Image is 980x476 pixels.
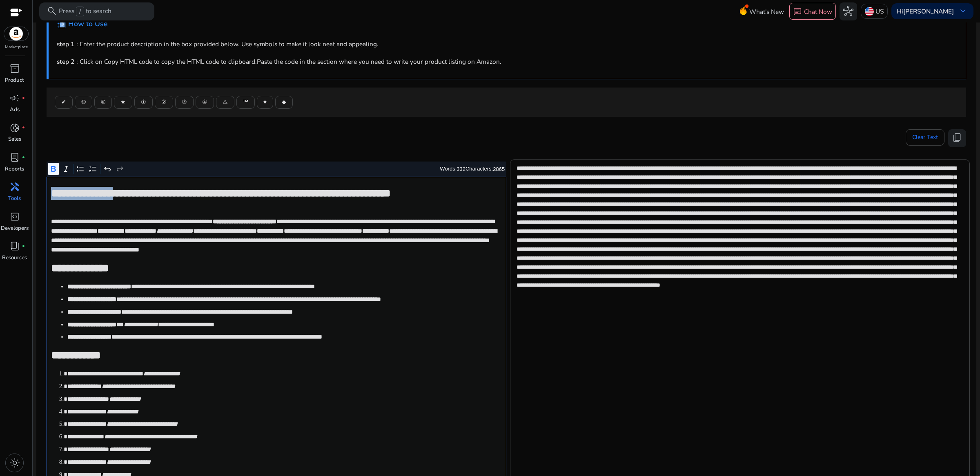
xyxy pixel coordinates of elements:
span: chat [793,7,802,16]
span: fiber_manual_record [22,156,25,159]
button: ① [134,96,153,109]
button: ® [94,96,112,109]
span: ◆ [282,98,286,106]
p: Reports [5,165,24,173]
span: hub [843,6,853,16]
b: [PERSON_NAME] [903,7,954,16]
div: Words: Characters: [440,164,505,174]
p: Press to search [59,7,111,16]
p: Sales [8,135,21,144]
button: ② [155,96,173,109]
p: Developers [1,225,29,233]
span: ① [141,98,146,106]
span: What's New [749,4,784,19]
span: search [47,6,57,16]
b: step 2 [57,57,74,66]
span: ③ [182,98,187,106]
p: Chat Now [804,7,832,16]
button: ◆ [275,96,293,109]
button: ⚠ [216,96,234,109]
span: ™ [243,98,248,106]
span: Clear Text [912,129,938,146]
span: ⚠ [223,98,228,106]
p: Product [5,76,24,85]
p: Ads [10,106,20,114]
span: ♥ [263,98,267,106]
button: chatChat Now [789,3,835,20]
span: / [76,7,84,16]
h4: How to Use [68,20,107,28]
b: step 1 [57,40,74,48]
p: : Enter the product description in the box provided below. Use symbols to make it look neat and a... [57,39,958,49]
button: ③ [175,96,194,109]
button: ✔ [55,96,73,109]
button: Clear Text [906,129,944,146]
span: lab_profile [9,152,20,163]
label: 2865 [493,166,505,172]
img: us.svg [865,7,874,16]
button: ★ [114,96,132,109]
span: ® [101,98,105,106]
div: Editor toolbar [47,162,506,177]
span: ✔ [61,98,66,106]
span: content_copy [952,132,962,143]
p: Tools [8,195,21,203]
img: amazon.svg [4,27,29,40]
span: fiber_manual_record [22,97,25,100]
p: US [875,4,884,18]
label: 332 [457,166,465,172]
span: © [81,98,86,106]
button: © [75,96,92,109]
button: ④ [196,96,214,109]
p: : Click on Copy HTML code to copy the HTML code to clipboard.Paste the code in the section where ... [57,57,958,66]
span: keyboard_arrow_down [958,6,968,16]
span: ④ [202,98,207,106]
p: Resources [2,254,27,262]
button: hub [840,2,857,20]
span: code_blocks [9,211,20,222]
button: ™ [236,96,255,109]
span: book_4 [9,241,20,251]
span: fiber_manual_record [22,245,25,248]
button: content_copy [948,129,966,147]
span: light_mode [9,458,20,468]
span: inventory_2 [9,63,20,74]
p: Hi [897,8,954,14]
p: Marketplace [5,44,28,50]
span: ★ [120,98,126,106]
span: campaign [9,93,20,103]
span: ② [161,98,167,106]
span: donut_small [9,123,20,133]
span: handyman [9,182,20,192]
span: fiber_manual_record [22,126,25,130]
button: ♥ [257,96,273,109]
